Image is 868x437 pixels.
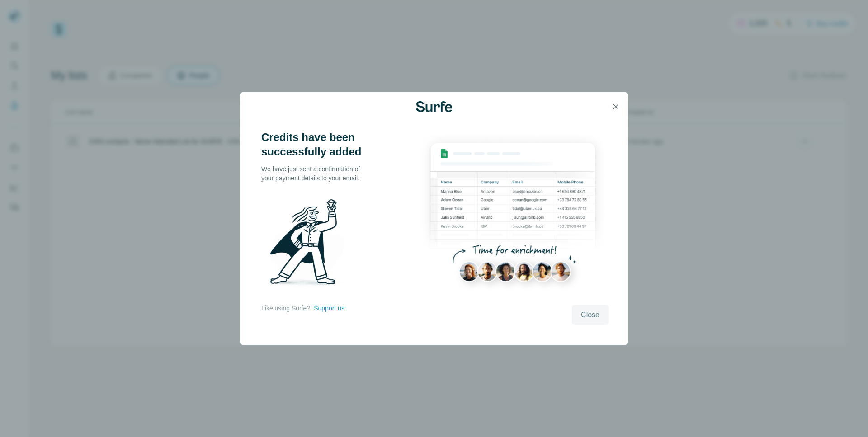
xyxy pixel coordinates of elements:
p: We have just sent a confirmation of your payment details to your email. [261,164,370,183]
span: Close [581,310,599,320]
p: Like using Surfe? [261,304,310,313]
button: Close [572,305,609,325]
h3: Credits have been successfully added [261,130,370,159]
img: Enrichment Hub - Sheet Preview [418,130,609,300]
img: Surfe Logo [416,101,452,112]
img: Surfe Illustration - Man holding diamond [261,193,355,295]
button: Support us [314,304,344,313]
